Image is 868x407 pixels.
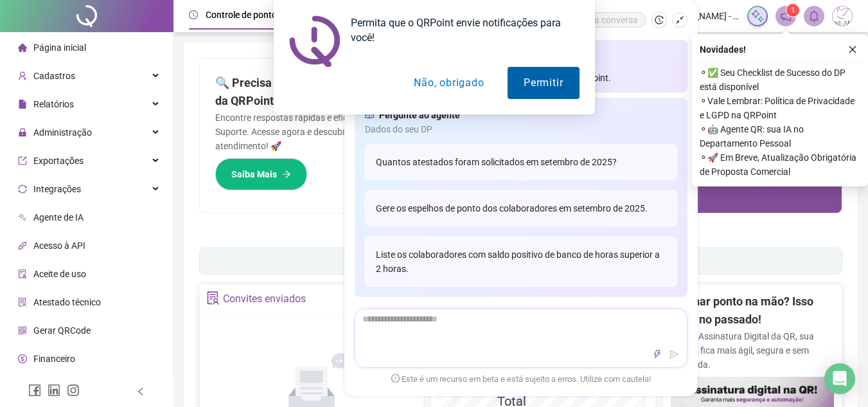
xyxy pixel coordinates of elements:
span: exclamation-circle [391,375,400,383]
span: dollar [18,354,27,363]
h2: Assinar ponto na mão? Isso ficou no passado! [671,293,834,329]
span: Gerar QRCode [33,325,91,336]
span: facebook [28,384,41,397]
span: solution [206,291,220,305]
span: Saiba Mais [231,167,277,181]
span: audit [18,269,27,278]
span: Financeiro [33,354,75,364]
span: Exportações [33,156,84,166]
button: send [666,347,682,362]
span: Este é um recurso em beta e está sujeito a erros. Utilize com cautela! [391,373,651,386]
span: Aceite de uso [33,269,86,279]
span: lock [18,128,27,137]
span: ⚬ 🤖 Agente QR: sua IA no Departamento Pessoal [700,122,860,150]
span: thunderbolt [653,350,662,359]
span: export [18,156,27,165]
span: linkedin [48,384,60,397]
img: notification icon [289,15,341,67]
div: Quantos atestados foram solicitados em setembro de 2025? [365,144,677,180]
div: Open Intercom Messenger [824,363,855,394]
span: Agente de IA [33,212,84,222]
span: Pergunte ao agente [379,108,460,122]
span: Administração [33,127,92,138]
span: ⚬ 🚀 Em Breve, Atualização Obrigatória de Proposta Comercial [700,150,860,179]
div: Convites enviados [223,288,306,310]
span: Integrações [33,184,81,194]
p: Encontre respostas rápidas e eficientes em nosso Guia Prático de Suporte. Acesse agora e descubra... [215,111,506,153]
button: Não, obrigado [398,67,500,99]
span: Acesso à API [33,240,85,251]
div: Permita que o QRPoint envie notificações para você! [341,15,580,45]
span: instagram [67,384,80,397]
span: qrcode [18,326,27,335]
span: read [365,108,374,122]
span: Atestado técnico [33,297,101,307]
span: Dados do seu DP [365,122,677,136]
div: Liste os colaboradores com saldo positivo de banco de horas superior a 2 horas. [365,237,677,287]
span: api [18,241,27,250]
span: solution [18,298,27,307]
button: Saiba Mais [215,158,307,190]
p: Com a Assinatura Digital da QR, sua gestão fica mais ágil, segura e sem papelada. [671,329,834,372]
span: sync [18,185,27,194]
button: thunderbolt [650,347,665,362]
div: Gere os espelhos de ponto dos colaboradores em setembro de 2025. [365,190,677,226]
button: Permitir [508,67,579,99]
span: left [136,387,145,396]
span: arrow-right [282,170,291,179]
